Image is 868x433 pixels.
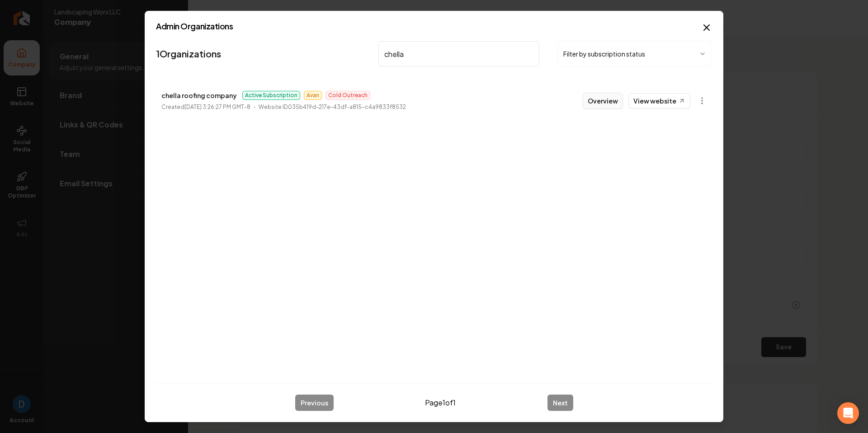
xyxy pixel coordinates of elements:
[628,93,690,108] a: View website
[583,93,623,109] button: Overview
[156,22,712,30] h2: Admin Organizations
[242,91,300,100] span: Active Subscription
[378,41,539,66] input: Search by name or ID
[259,103,406,112] p: Website ID 035b419d-217e-43df-a815-c4a9833f8532
[425,397,456,408] span: Page 1 of 1
[161,103,250,112] p: Created
[156,47,221,60] a: 1Organizations
[325,91,370,100] span: Cold Outreach
[161,90,237,101] p: chella roofing company
[184,104,250,110] time: [DATE] 3:26:27 PM GMT-8
[304,91,322,100] span: Avan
